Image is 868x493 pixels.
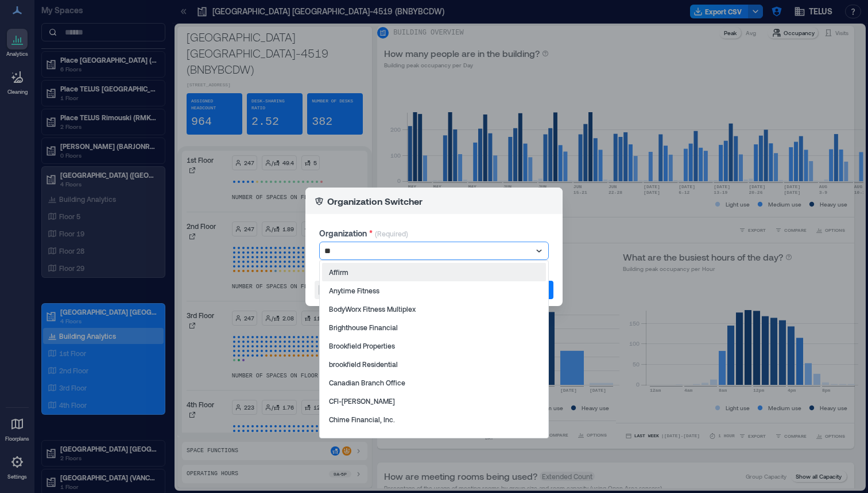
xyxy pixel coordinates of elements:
p: Chime Financial, Inc. [329,415,395,424]
button: Turn Off [315,281,368,299]
p: Affirm [329,267,348,277]
p: Anytime Fitness [329,286,379,295]
p: Canadian Branch Office [329,378,405,387]
p: (Required) [375,229,408,242]
p: Brookfield Properties [329,341,395,350]
p: Organization Switcher [327,194,423,208]
p: brookfield Residential [329,360,398,369]
p: BodyWorx Fitness Multiplex [329,304,416,314]
p: CFI-[PERSON_NAME] [329,396,395,406]
label: Organization [319,228,373,239]
p: Brighthouse Financial [329,323,398,332]
p: [PERSON_NAME] SD Office [329,433,414,442]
